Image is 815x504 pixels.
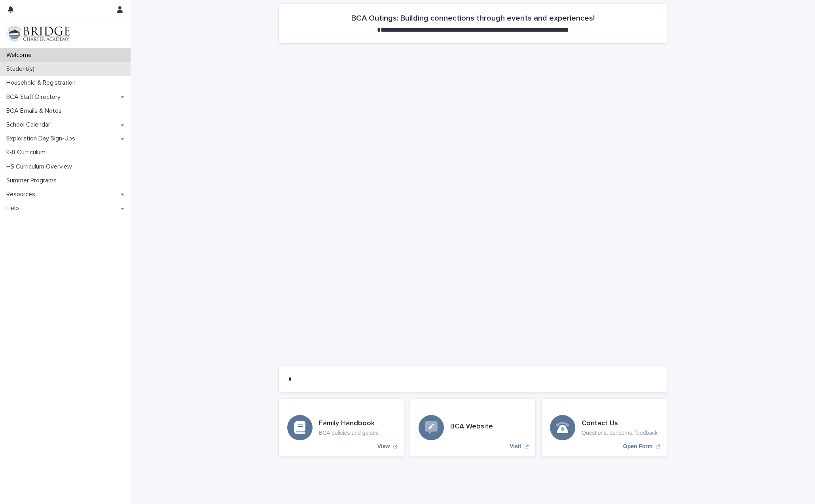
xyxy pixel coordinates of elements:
p: Household & Registration [3,79,82,87]
img: V1C1m3IdTEidaUdm9Hs0 [6,26,70,42]
h3: Family Handbook [319,419,379,428]
h3: Contact Us [582,419,658,428]
a: Open Form [542,399,667,457]
h3: BCA Website [450,423,493,431]
p: BCA policies and guides [319,430,379,436]
p: Questions, concerns, feedback [582,430,658,436]
p: Resources [3,191,42,198]
p: School Calendar [3,121,57,129]
p: Open Form [623,443,653,450]
h2: BCA Outings: Building connections through events and experiences! [351,13,595,23]
p: View [377,443,390,450]
p: BCA Emails & Notes [3,107,68,115]
p: Help [3,205,25,212]
a: Visit [410,399,535,457]
p: BCA Staff Directory [3,93,67,101]
p: Summer Programs [3,177,63,184]
p: Exploration Day Sign-Ups [3,135,81,142]
p: Student(s) [3,65,41,73]
p: Welcome [3,51,38,59]
p: K-8 Curriculum [3,149,52,156]
p: Visit [510,443,521,450]
p: HS Curriculum Overview [3,163,78,171]
a: View [279,399,404,457]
